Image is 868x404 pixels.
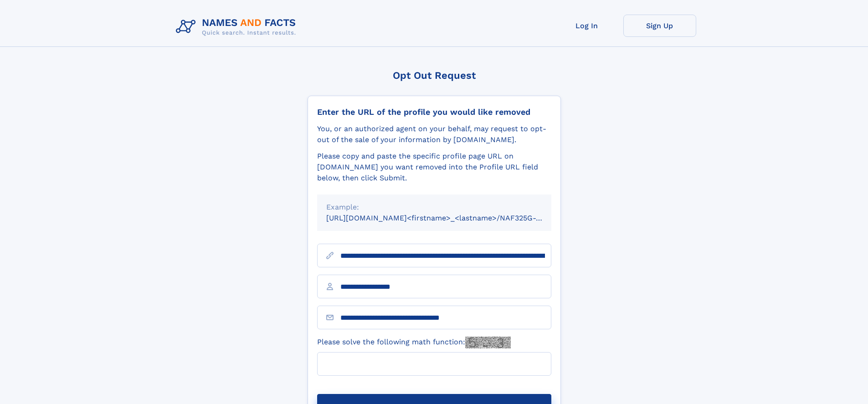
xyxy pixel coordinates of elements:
[172,15,303,39] img: Logo Names and Facts
[317,337,511,348] label: Please solve the following math function:
[308,70,561,81] div: Opt Out Request
[550,15,623,37] a: Log In
[623,15,696,37] a: Sign Up
[317,123,551,145] div: You, or an authorized agent on your behalf, may request to opt-out of the sale of your informatio...
[317,107,551,117] div: Enter the URL of the profile you would like removed
[326,202,542,213] div: Example:
[326,214,569,222] small: [URL][DOMAIN_NAME]<firstname>_<lastname>/NAF325G-xxxxxxxx
[317,151,551,184] div: Please copy and paste the specific profile page URL on [DOMAIN_NAME] you want removed into the Pr...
